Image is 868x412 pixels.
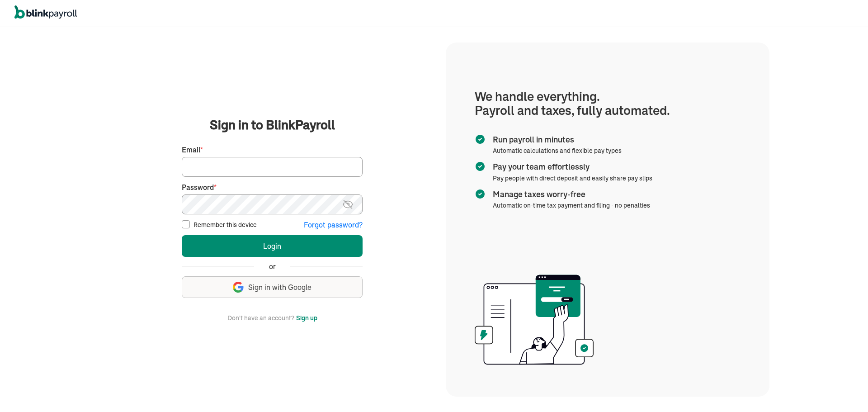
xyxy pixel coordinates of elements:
span: Automatic calculations and flexible pay types [493,147,622,155]
img: logo [14,5,77,19]
span: Don't have an account? [227,313,294,323]
span: Pay people with direct deposit and easily share pay slips [493,174,652,182]
span: Pay your team effortlessly [493,161,649,173]
img: illustration [475,272,594,368]
span: Automatic on-time tax payment and filing - no penalties [493,201,650,209]
button: Sign in with Google [182,276,363,298]
h1: We handle everything. Payroll and taxes, fully automated. [475,90,741,118]
img: eye [342,199,354,210]
img: google [233,282,244,293]
span: Sign in with Google [248,282,311,293]
img: checkmark [475,161,486,172]
label: Password [182,182,363,193]
span: Run payroll in minutes [493,134,618,146]
input: Your email address [182,157,363,177]
button: Forgot password? [304,220,363,230]
span: Manage taxes worry-free [493,189,646,200]
button: Login [182,235,363,257]
button: Sign up [296,313,317,323]
label: Email [182,145,363,155]
span: or [269,261,276,272]
img: checkmark [475,189,486,199]
img: checkmark [475,134,486,145]
label: Remember this device [193,220,257,229]
span: Sign in to BlinkPayroll [210,116,335,134]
